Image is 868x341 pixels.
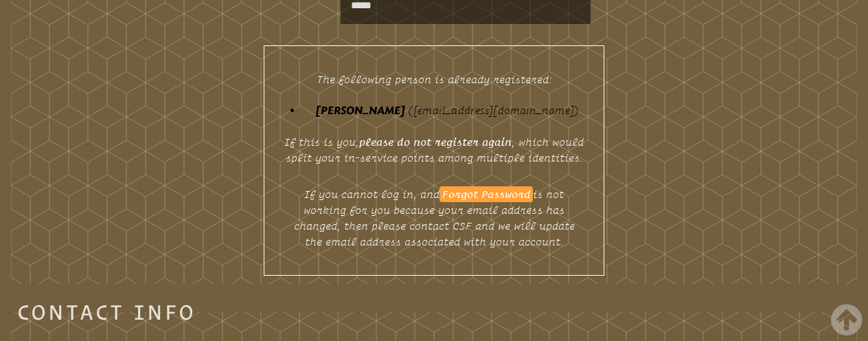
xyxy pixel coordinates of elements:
[275,129,593,171] p: If this is you, , which would split your in-service points among multiple identities.
[275,67,593,93] p: The following person is already registered:
[275,181,593,254] p: If you cannot log in, and is not working for you because your email address has changed, then ple...
[316,104,405,117] span: [PERSON_NAME]
[408,104,579,117] span: ([EMAIL_ADDRESS][DOMAIN_NAME])
[439,186,534,202] a: Forgot Password
[359,135,512,148] b: please do not register again
[17,305,195,320] legend: Contact Info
